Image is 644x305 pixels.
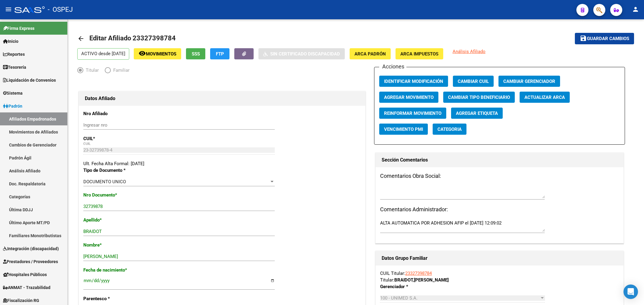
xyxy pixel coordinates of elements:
button: Agregar Etiqueta [451,108,503,119]
span: - OSPEJ [48,3,73,16]
mat-radio-group: Elija una opción [77,69,136,74]
mat-icon: arrow_back [77,35,85,42]
button: Sin Certificado Discapacidad [258,48,345,59]
button: ARCA Impuestos [396,48,443,59]
mat-icon: remove_red_eye [139,50,146,57]
p: Gerenciador * [380,283,452,290]
mat-icon: save [580,35,587,42]
span: FTP [216,51,224,57]
button: ARCA Padrón [350,48,391,59]
h1: Sección Comentarios [382,155,617,165]
span: Inicio [3,38,18,45]
span: Sin Certificado Discapacidad [270,51,340,57]
h1: Datos Grupo Familiar [382,253,617,263]
span: Agregar Movimiento [384,95,434,100]
p: CUIL [83,135,167,142]
p: ACTIVO desde [DATE] [77,48,129,60]
p: Nro Documento [83,192,167,198]
span: Titular [83,67,99,74]
span: Agregar Etiqueta [456,111,498,116]
button: Categoria [433,124,466,135]
button: Guardar cambios [575,33,634,44]
h3: Comentarios Administrador: [380,205,619,214]
mat-icon: person [632,6,639,13]
span: ARCA Impuestos [400,51,438,57]
span: Cambiar Gerenciador [503,79,555,84]
span: SSS [192,51,200,57]
button: Reinformar Movimiento [379,108,446,119]
h3: Acciones [379,62,406,71]
h3: Comentarios Obra Social: [380,172,619,180]
span: Editar Afiliado 23327398784 [89,34,176,42]
p: Fecha de nacimiento [83,267,167,273]
span: Actualizar ARCA [524,95,565,100]
button: Cambiar Tipo Beneficiario [443,92,515,103]
span: Reportes [3,51,25,58]
button: Identificar Modificación [379,76,448,87]
mat-icon: menu [5,6,12,13]
span: Identificar Modificación [384,79,443,84]
h1: Datos Afiliado [85,94,359,103]
span: Guardar cambios [587,36,629,42]
div: Ult. Fecha Alta Formal: [DATE] [83,160,361,167]
span: Padrón [3,103,22,109]
button: Actualizar ARCA [520,92,570,103]
span: Cambiar CUIL [458,79,489,84]
button: SSS [186,48,205,59]
div: CUIL Titular: Titular: [380,270,619,283]
span: Integración (discapacidad) [3,245,59,252]
span: Vencimiento PMI [384,127,423,132]
button: Vencimiento PMI [379,124,428,135]
span: Liquidación de Convenios [3,77,56,83]
p: Apellido [83,217,167,223]
span: Sistema [3,90,23,96]
span: Categoria [437,127,462,132]
span: DOCUMENTO UNICO [83,179,126,184]
p: Nombre [83,242,167,248]
p: Parentesco * [83,295,167,302]
button: Movimientos [134,48,181,59]
span: ARCA Padrón [354,51,386,57]
strong: BRAIDOT [PERSON_NAME] [394,277,449,283]
span: , [413,277,414,283]
button: Cambiar Gerenciador [498,76,560,87]
a: 23327398784 [405,271,432,276]
button: FTP [210,48,229,59]
p: Nro Afiliado [83,110,167,117]
span: Firma Express [3,25,34,32]
span: Reinformar Movimiento [384,111,441,116]
span: Hospitales Públicos [3,271,47,278]
div: Open Intercom Messenger [623,285,638,299]
span: 100 - UNIMED S.A. [380,295,418,301]
span: Movimientos [146,51,176,57]
span: Familiar [111,67,130,74]
button: Cambiar CUIL [453,76,494,87]
span: Fiscalización RG [3,297,39,304]
span: Tesorería [3,64,26,71]
span: ANMAT - Trazabilidad [3,284,50,291]
span: Cambiar Tipo Beneficiario [448,95,510,100]
span: Prestadores / Proveedores [3,258,58,265]
p: Tipo de Documento * [83,167,167,174]
span: Análisis Afiliado [453,49,485,54]
button: Agregar Movimiento [379,92,438,103]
